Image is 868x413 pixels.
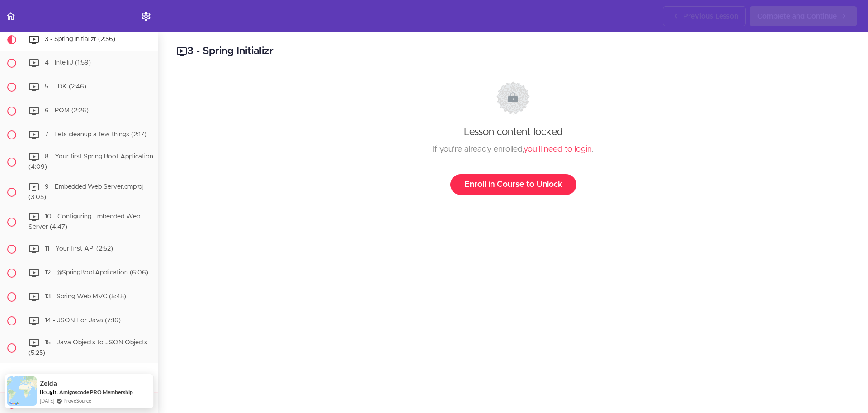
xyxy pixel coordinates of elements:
[40,397,54,404] span: [DATE]
[663,6,746,26] a: Previous Lesson
[141,11,151,22] svg: Settings Menu
[45,269,148,276] span: 12 - @SpringBootApplication (6:06)
[45,131,146,138] span: 7 - Lets cleanup a few things (2:17)
[45,60,91,66] span: 4 - IntelliJ (1:59)
[524,145,592,153] a: you'll need to login
[185,143,841,156] div: If you're already enrolled, .
[28,153,153,170] span: 8 - Your first Spring Boot Application (4:09)
[757,11,837,22] span: Complete and Continue
[28,184,144,200] span: 9 - Embedded Web Server.cmproj (3:05)
[63,397,91,404] a: ProveSource
[59,389,133,395] a: Amigoscode PRO Membership
[45,36,115,42] span: 3 - Spring Initializr (2:56)
[28,214,140,231] span: 10 - Configuring Embedded Web Server (4:47)
[45,317,121,324] span: 14 - JSON For Java (7:16)
[40,388,58,395] span: Bought
[28,339,147,356] span: 15 - Java Objects to JSON Objects (5:25)
[176,44,850,59] h2: 3 - Spring Initializr
[45,293,126,300] span: 13 - Spring Web MVC (5:45)
[185,81,841,195] div: Lesson content locked
[683,11,738,22] span: Previous Lesson
[450,174,576,195] a: Enroll in Course to Unlock
[45,107,89,114] span: 6 - POM (2:26)
[750,6,857,26] a: Complete and Continue
[7,376,37,406] img: provesource social proof notification image
[45,246,113,252] span: 11 - Your first API (2:52)
[5,11,16,22] svg: Back to course curriculum
[45,84,86,90] span: 5 - JDK (2:46)
[40,380,57,387] span: Zelda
